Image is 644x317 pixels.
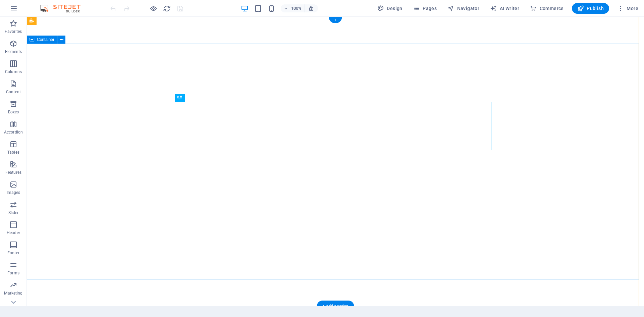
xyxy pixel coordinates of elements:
[447,5,479,12] span: Navigator
[163,4,171,12] button: reload
[37,38,54,42] span: Container
[163,5,171,12] i: Reload page
[329,17,342,23] div: +
[281,4,305,12] button: 100%
[7,270,19,276] p: Forms
[5,170,21,175] p: Features
[617,5,638,12] span: More
[375,3,405,14] button: Design
[413,5,437,12] span: Pages
[39,4,89,12] img: Editor Logo
[7,150,19,155] p: Tables
[7,230,20,235] p: Header
[487,3,522,14] button: AI Writer
[377,5,402,12] span: Design
[6,89,21,95] p: Content
[5,69,22,74] p: Columns
[411,3,439,14] button: Pages
[7,190,20,195] p: Images
[530,5,564,12] span: Commerce
[291,4,302,12] h6: 100%
[375,3,405,14] div: Design (Ctrl+Alt+Y)
[572,3,609,14] button: Publish
[4,290,22,296] p: Marketing
[308,5,314,11] i: On resize automatically adjust zoom level to fit chosen device.
[490,5,519,12] span: AI Writer
[7,250,19,256] p: Footer
[527,3,567,14] button: Commerce
[577,5,604,12] span: Publish
[8,109,19,115] p: Boxes
[8,210,19,215] p: Slider
[317,301,354,312] div: + Add section
[5,49,22,54] p: Elements
[149,4,157,12] button: Click here to leave preview mode and continue editing
[5,29,22,34] p: Favorites
[445,3,482,14] button: Navigator
[614,3,641,14] button: More
[4,129,23,135] p: Accordion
